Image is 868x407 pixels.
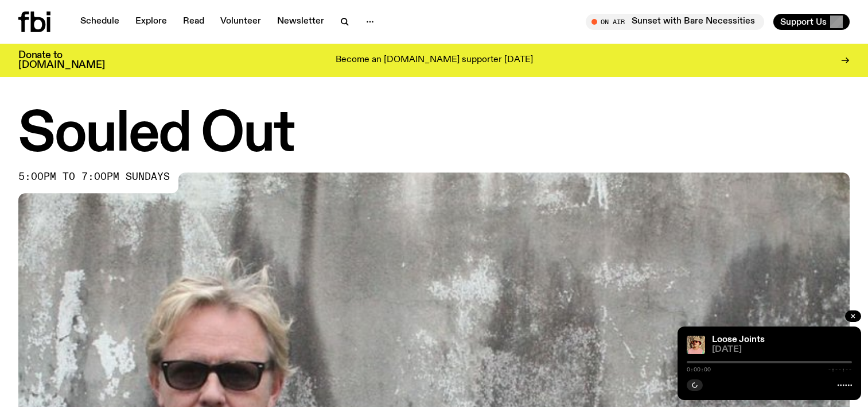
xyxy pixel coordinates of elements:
[712,335,765,344] a: Loose Joints
[780,17,827,27] span: Support Us
[828,367,852,373] span: -:--:--
[213,14,268,30] a: Volunteer
[73,14,126,30] a: Schedule
[336,55,533,66] p: Become an [DOMAIN_NAME] supporter [DATE]
[129,14,174,30] a: Explore
[176,14,211,30] a: Read
[18,172,170,182] span: 5:00pm to 7:00pm sundays
[687,367,711,373] span: 0:00:00
[586,14,764,30] button: On AirSunset with Bare Necessities
[270,14,331,30] a: Newsletter
[687,336,705,354] img: Tyson stands in front of a paperbark tree wearing orange sunglasses, a suede bucket hat and a pin...
[18,109,850,161] h1: Souled Out
[712,345,852,354] span: [DATE]
[18,51,105,70] h3: Donate to [DOMAIN_NAME]
[773,14,850,30] button: Support Us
